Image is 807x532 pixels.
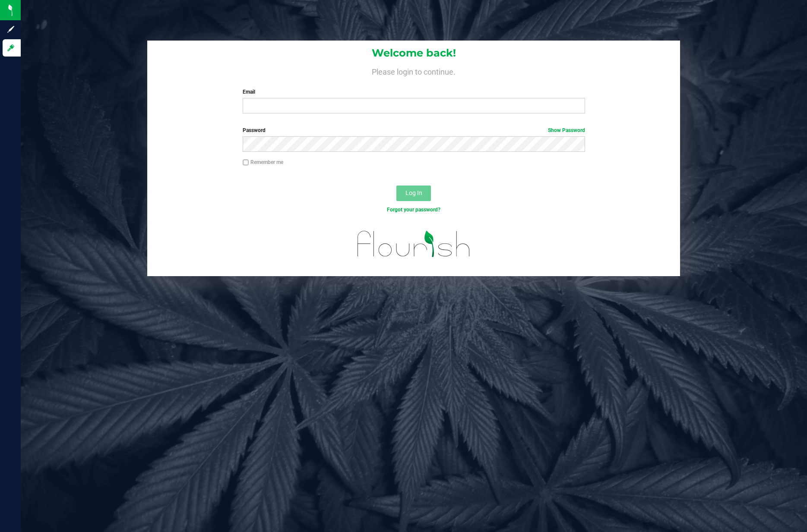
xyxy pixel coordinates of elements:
[6,44,15,52] inline-svg: Log in
[243,160,249,166] input: Remember me
[396,186,431,201] button: Log In
[243,88,585,96] label: Email
[147,66,680,76] h4: Please login to continue.
[243,127,266,133] span: Password
[147,47,680,59] h1: Welcome back!
[243,158,283,166] label: Remember me
[6,25,15,34] inline-svg: Sign up
[548,127,585,133] a: Show Password
[405,189,422,196] span: Log In
[347,223,480,265] img: flourish_logo.svg
[387,207,440,213] a: Forgot your password?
